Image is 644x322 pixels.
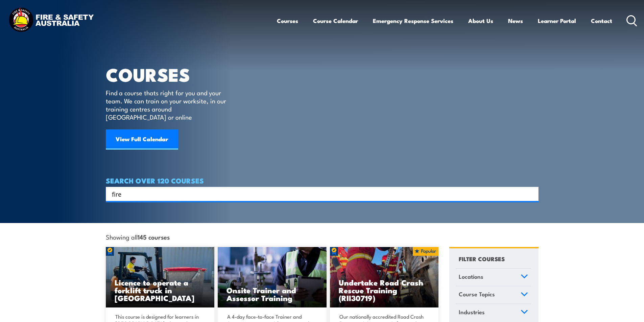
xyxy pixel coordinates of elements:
img: Licence to operate a forklift truck Training [106,247,215,308]
span: Locations [459,272,483,281]
h3: Onsite Trainer and Assessor Training [226,286,318,302]
a: Contact [591,12,612,30]
a: Courses [277,12,298,30]
a: Industries [456,304,531,322]
a: Licence to operate a forklift truck in [GEOGRAPHIC_DATA] [106,247,215,308]
a: Learner Portal [538,12,576,30]
span: Industries [459,307,485,317]
h4: FILTER COURSES [459,254,505,263]
h4: SEARCH OVER 120 COURSES [106,177,539,184]
a: Course Calendar [313,12,358,30]
span: Showing all [106,233,170,240]
form: Search form [113,189,525,199]
input: Search input [112,189,524,199]
a: Onsite Trainer and Assessor Training [218,247,327,308]
span: Course Topics [459,290,495,299]
a: Course Topics [456,286,531,304]
h3: Undertake Road Crash Rescue Training (RII30719) [339,278,430,302]
a: About Us [468,12,493,30]
a: Undertake Road Crash Rescue Training (RII30719) [330,247,439,308]
h1: COURSES [106,66,236,82]
button: Search magnifier button [527,189,536,199]
strong: 145 courses [138,232,170,241]
a: View Full Calendar [106,129,178,150]
img: Road Crash Rescue Training [330,247,439,308]
p: Find a course thats right for you and your team. We can train on your worksite, in our training c... [106,89,229,121]
a: News [508,12,523,30]
h3: Licence to operate a forklift truck in [GEOGRAPHIC_DATA] [115,278,206,302]
a: Locations [456,269,531,286]
img: Safety For Leaders [218,247,327,308]
a: Emergency Response Services [373,12,453,30]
